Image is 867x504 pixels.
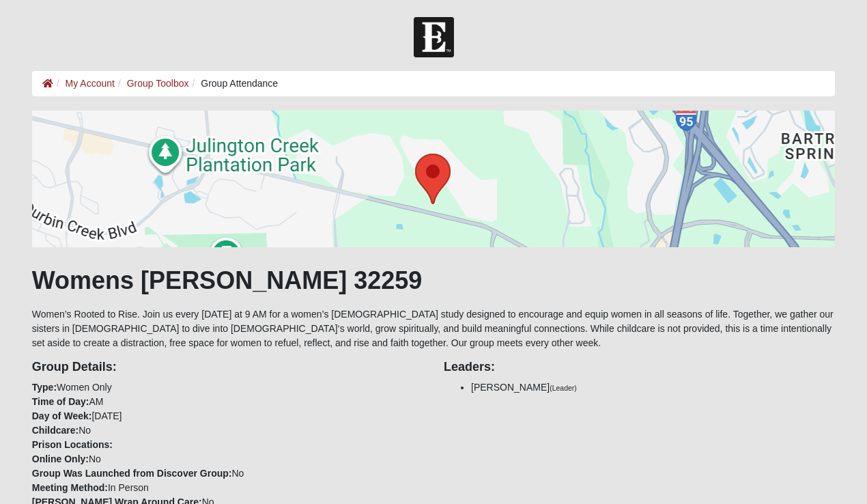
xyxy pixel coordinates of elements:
a: My Account [66,78,115,89]
img: Church of Eleven22 Logo [414,17,454,57]
h4: Group Details: [32,360,423,375]
li: Group Attendance [189,76,279,91]
strong: Childcare: [32,425,79,436]
strong: Prison Locations: [32,439,113,450]
strong: Day of Week: [32,410,92,421]
a: Group Toolbox [127,78,189,89]
strong: Online Only: [32,453,89,464]
strong: Type: [32,382,57,393]
strong: Group Was Launched from Discover Group: [32,468,232,479]
h4: Leaders: [444,360,835,375]
li: [PERSON_NAME] [471,380,835,395]
strong: Time of Day: [32,396,89,407]
small: (Leader) [550,384,577,392]
h1: Womens [PERSON_NAME] 32259 [32,266,836,295]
